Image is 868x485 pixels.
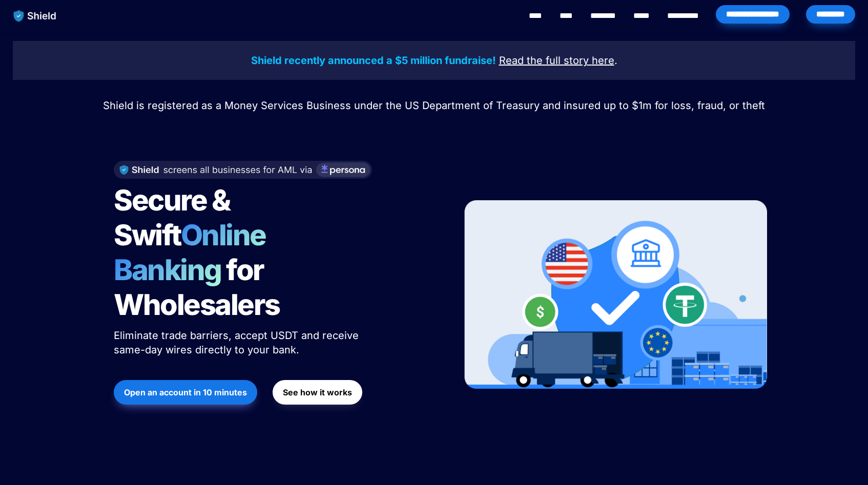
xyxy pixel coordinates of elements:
span: for Wholesalers [114,252,280,322]
span: Secure & Swift [114,183,235,252]
img: website logo [9,5,61,27]
button: See how it works [273,380,362,405]
u: here [592,54,614,67]
u: Read the full story [499,54,589,67]
span: Eliminate trade barriers, accept USDT and receive same-day wires directly to your bank. [114,329,362,356]
span: Online Banking [114,218,276,287]
span: . [614,54,617,67]
strong: Shield recently announced a $5 million fundraise! [251,54,496,67]
span: Shield is registered as a Money Services Business under the US Department of Treasury and insured... [103,99,765,112]
a: See how it works [273,375,362,410]
a: Read the full story [499,56,589,66]
strong: See how it works [283,387,352,397]
a: Open an account in 10 minutes [114,375,257,410]
strong: Open an account in 10 minutes [124,387,247,397]
button: Open an account in 10 minutes [114,380,257,405]
a: here [592,56,614,66]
